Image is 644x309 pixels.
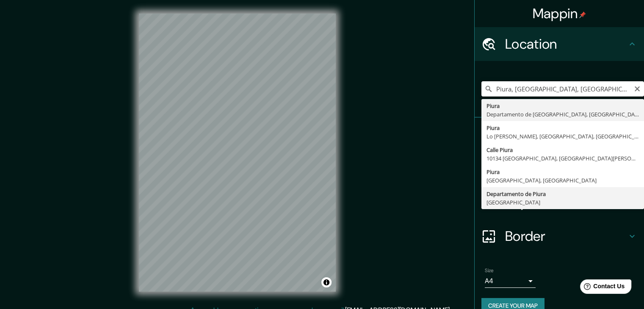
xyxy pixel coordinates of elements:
[486,190,639,198] div: Departamento de Piura
[486,102,639,110] div: Piura
[533,5,586,22] h4: Mappin
[486,168,639,176] div: Piura
[475,118,644,152] div: Pins
[486,124,639,132] div: Piura
[634,84,641,92] button: Clear
[579,11,586,18] img: pin-icon.png
[139,14,336,292] canvas: Map
[486,110,639,119] div: Departamento de [GEOGRAPHIC_DATA], [GEOGRAPHIC_DATA]
[475,219,644,253] div: Border
[486,154,639,163] div: 10134 [GEOGRAPHIC_DATA], [GEOGRAPHIC_DATA][PERSON_NAME], [GEOGRAPHIC_DATA]
[486,176,639,185] div: [GEOGRAPHIC_DATA], [GEOGRAPHIC_DATA]
[505,194,627,211] h4: Layout
[505,36,627,52] h4: Location
[475,185,644,219] div: Layout
[485,274,536,288] div: A4
[486,146,639,154] div: Calle Piura
[481,81,644,97] input: Pick your city or area
[475,152,644,185] div: Style
[321,277,332,287] button: Toggle attribution
[505,228,627,245] h4: Border
[569,276,635,300] iframe: Help widget launcher
[485,267,494,274] label: Size
[486,132,639,141] div: Lo [PERSON_NAME], [GEOGRAPHIC_DATA], [GEOGRAPHIC_DATA]
[475,27,644,61] div: Location
[486,198,639,207] div: [GEOGRAPHIC_DATA]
